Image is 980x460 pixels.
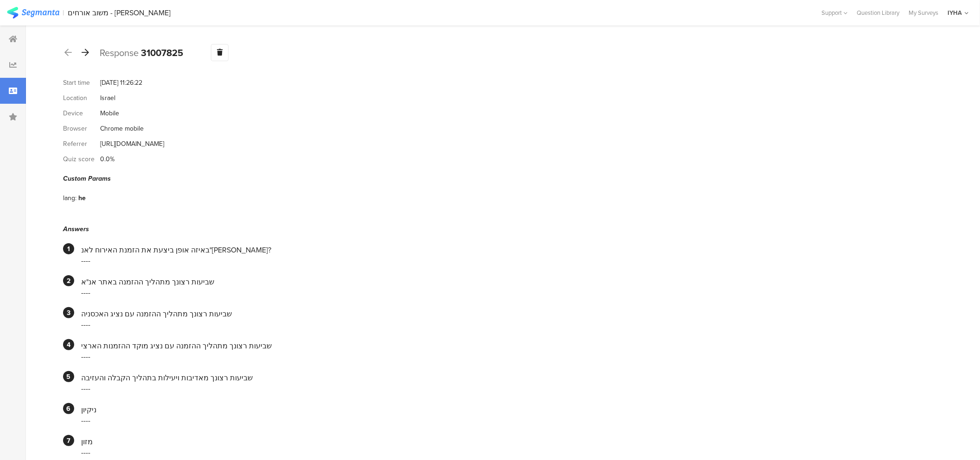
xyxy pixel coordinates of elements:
div: 6 [63,403,74,414]
div: 1 [63,243,74,254]
div: Referrer [63,139,100,149]
div: 4 [63,339,74,350]
div: באיזה אופן ביצעת את הזמנת האירוח לאנ"[PERSON_NAME]? [81,245,943,255]
div: Israel [100,93,115,103]
div: שביעות רצונך מתהליך ההזמנה עם נציג מוקד ההזמנות הארצי [81,340,943,351]
div: ---- [81,415,943,426]
div: Start time [63,78,100,88]
div: Support [821,6,847,20]
div: Location [63,93,100,103]
a: My Surveys [904,8,943,17]
div: Chrome mobile [100,124,144,133]
div: משוב אורחים - [PERSON_NAME] [68,8,171,17]
div: ---- [81,255,943,266]
div: 7 [63,435,74,446]
div: ---- [81,319,943,330]
div: [URL][DOMAIN_NAME] [100,139,164,149]
div: lang: [63,193,78,203]
div: IYHA [948,8,962,17]
div: 0.0% [100,154,115,164]
a: Question Library [852,8,904,17]
div: Custom Params [63,174,943,183]
div: מזון [81,436,943,447]
div: | [63,7,64,18]
div: Browser [63,124,100,133]
div: ---- [81,447,943,458]
div: שביעות רצונך מתהליך ההזמנה עם נציג האכסניה [81,309,943,319]
div: Answers [63,224,943,234]
b: 31007825 [141,46,183,60]
div: Device [63,108,100,118]
span: Response [100,46,139,60]
div: ניקיון [81,404,943,415]
div: ---- [81,287,943,298]
img: segmanta logo [7,7,59,19]
div: he [78,193,86,203]
div: 2 [63,275,74,286]
div: Quiz score [63,154,100,164]
div: Mobile [100,108,119,118]
div: 5 [63,371,74,382]
div: שביעות רצונך מתהליך ההזמנה באתר אנ"א [81,277,943,287]
div: [DATE] 11:26:22 [100,78,142,88]
div: שביעות רצונך מאדיבות ויעילות בתהליך הקבלה והעזיבה [81,372,943,383]
div: 3 [63,307,74,318]
div: ---- [81,351,943,362]
div: ---- [81,383,943,394]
